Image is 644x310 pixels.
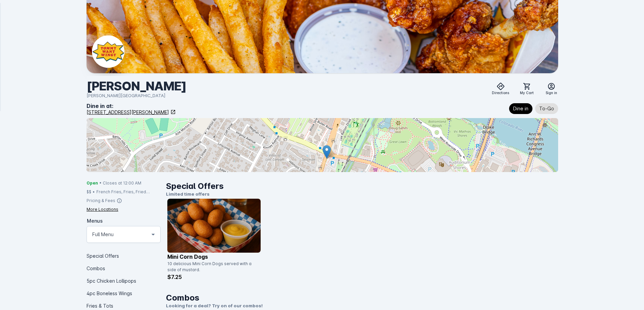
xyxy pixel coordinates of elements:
p: $7.25 [167,273,261,281]
div: [PERSON_NAME] [87,79,186,94]
img: Marker [323,145,331,159]
span: Dine in [513,105,528,113]
div: $$ [87,189,91,195]
div: French Fries, Fries, Fried Chicken, Tots, Buffalo Wings, Chicken, Wings, Fried Pickles [96,189,161,195]
span: Directions [492,90,509,95]
mat-label: Menus [87,218,103,224]
mat-chip-listbox: Fulfillment [509,102,558,115]
div: 5pc Chicken Lollipops [87,275,161,287]
h1: Special Offers [166,180,558,192]
div: Special Offers [87,250,161,262]
div: Combos [87,262,161,275]
div: 4pc Boneless Wings [87,287,161,300]
h1: Combos [166,292,558,304]
span: To-Go [539,105,554,113]
div: [PERSON_NAME][GEOGRAPHIC_DATA] [87,92,186,99]
div: [STREET_ADDRESS][PERSON_NAME] [87,109,169,116]
span: Open [87,180,98,186]
p: Mini Corn Dogs [167,253,261,261]
p: Looking for a deal? Try on of our combos! [166,303,558,309]
div: • [93,189,95,195]
div: Pricing & Fees [87,198,115,204]
mat-select-trigger: Full Menu [92,230,114,238]
div: More Locations [87,206,118,213]
img: catalog item [167,199,261,253]
img: Business Logo [92,35,124,68]
div: Dine in at: [87,102,176,110]
span: • Closes at 12:00 AM [99,180,141,186]
div: 10 delicious Mini Corn Dogs served with a side of mustard. [167,261,257,273]
p: Limited time offers [166,191,558,198]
